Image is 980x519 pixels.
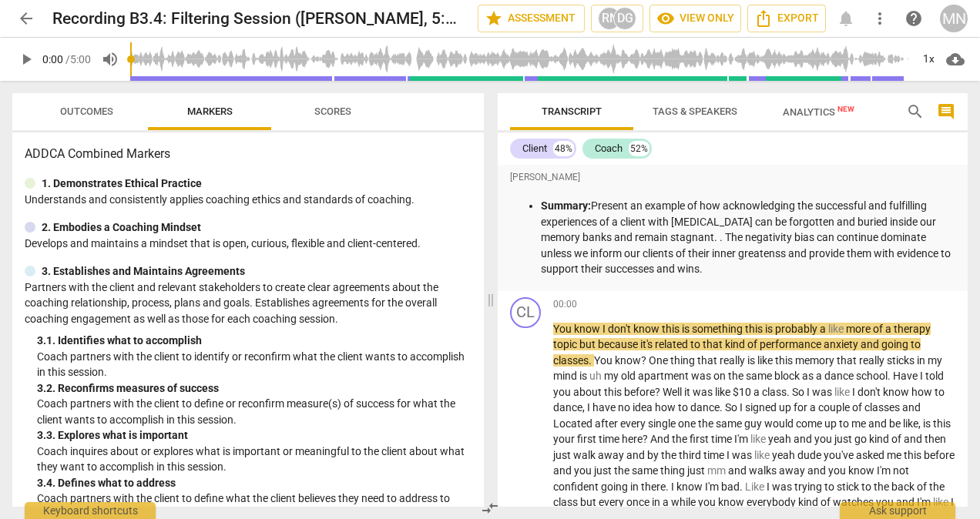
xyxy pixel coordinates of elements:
[779,401,794,414] span: up
[745,480,767,493] span: Filler word
[553,464,574,477] span: and
[478,5,585,32] button: Assessment
[715,386,733,398] span: like
[638,370,691,382] span: apartment
[591,5,643,32] button: RNDG
[485,9,578,28] span: Assessment
[768,433,794,445] span: yeah
[592,401,618,414] span: have
[37,333,472,349] div: 3. 1. Identifies what to accomplish
[17,50,35,69] span: play_arrow
[553,298,577,311] span: 00:00
[594,354,615,367] span: You
[641,480,666,493] span: there
[599,496,626,508] span: every
[728,464,749,477] span: and
[52,9,465,28] h2: Recording B3.4: Filtering Session ([PERSON_NAME], 5:00)
[834,433,854,445] span: just
[893,370,920,382] span: Have
[601,480,630,493] span: going
[577,433,599,445] span: first
[653,105,737,117] span: Tags & Speakers
[481,499,499,517] span: compare_arrows
[750,433,768,445] span: Filler word
[691,370,713,382] span: was
[889,417,903,430] span: be
[917,496,933,508] span: I'm
[869,433,891,445] span: kind
[873,323,885,335] span: of
[621,370,638,382] span: old
[725,401,740,414] span: So
[37,380,472,397] div: 3. 2. Reconfirms measures of success
[655,386,663,398] span: ?
[671,480,676,493] span: I
[510,171,580,184] span: [PERSON_NAME]
[740,480,745,493] span: .
[618,401,633,414] span: no
[740,401,745,414] span: I
[794,433,814,445] span: and
[42,263,245,280] p: 3. Establishes and Maintains Agreements
[883,386,911,398] span: know
[851,417,868,430] span: me
[933,496,951,508] span: Filler word
[553,449,573,461] span: just
[615,354,641,367] span: know
[598,338,640,350] span: because
[745,323,765,335] span: this
[721,480,740,493] span: bad
[718,496,747,508] span: know
[25,145,472,163] h3: ADDCA Combined Markers
[604,370,621,382] span: my
[852,401,864,414] span: of
[747,354,757,367] span: is
[65,53,91,65] span: / 5:00
[810,401,818,414] span: a
[580,496,599,508] span: but
[25,280,472,327] p: Partners with the client and relevant stakeholders to create clear agreements about the coaching ...
[859,354,887,367] span: really
[510,297,541,328] div: Change speaker
[17,9,35,28] span: arrow_back
[671,496,698,508] span: while
[891,433,904,445] span: of
[874,480,891,493] span: the
[713,370,728,382] span: on
[608,323,633,335] span: don't
[649,5,741,32] button: View only
[720,401,725,414] span: .
[911,386,935,398] span: how
[885,323,894,335] span: a
[553,370,579,382] span: mind
[574,464,594,477] span: you
[857,386,883,398] span: don't
[906,102,925,121] span: search
[733,386,753,398] span: $10
[732,449,754,461] span: was
[796,417,824,430] span: come
[25,192,472,208] p: Understands and consistently applies coaching ethics and standards of coaching.
[589,370,604,382] span: Filler word
[622,433,643,445] span: here
[648,417,678,430] span: single
[775,354,795,367] span: this
[923,417,933,430] span: is
[632,464,660,477] span: same
[918,417,923,430] span: ,
[633,401,655,414] span: idea
[757,354,775,367] span: like
[598,449,626,461] span: away
[647,449,661,461] span: by
[924,449,955,461] span: before
[655,401,678,414] span: how
[904,9,923,28] span: help
[917,354,928,367] span: in
[579,338,598,350] span: but
[928,354,942,367] span: my
[553,323,574,335] span: You
[728,370,746,382] span: the
[37,427,472,444] div: 3. 3. Explores what is important
[727,449,732,461] span: I
[894,323,931,335] span: therapy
